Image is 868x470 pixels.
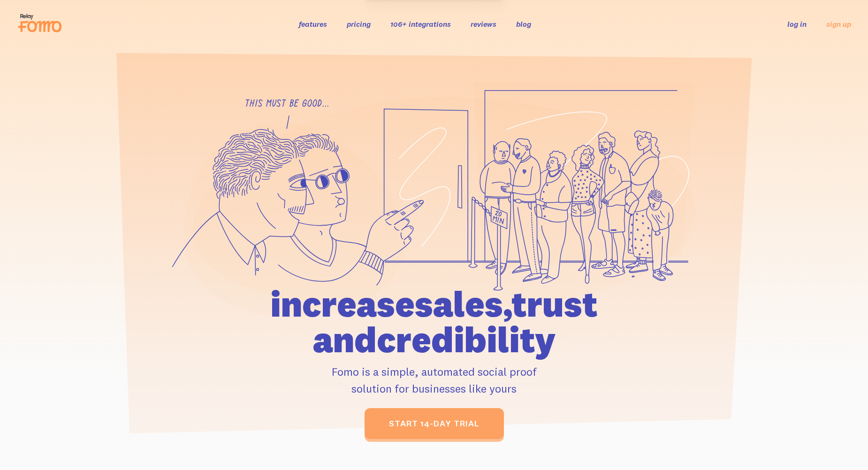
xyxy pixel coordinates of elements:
a: blog [516,19,531,29]
h1: increase sales, trust and credibility [217,286,651,357]
a: reviews [471,19,496,29]
a: 106+ integrations [390,19,451,29]
a: start 14-day trial [365,408,504,439]
p: Fomo is a simple, automated social proof solution for businesses like yours [217,363,651,397]
a: features [299,19,327,29]
a: sign up [826,19,851,29]
a: log in [787,19,807,29]
a: pricing [347,19,371,29]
